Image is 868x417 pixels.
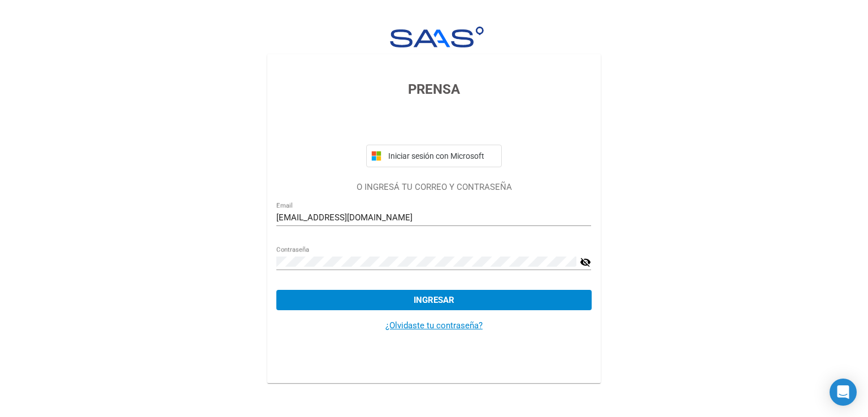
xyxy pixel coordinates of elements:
[361,112,507,137] iframe: Botón Iniciar sesión con Google
[414,295,454,305] span: Ingresar
[366,145,502,167] button: Iniciar sesión con Microsoft
[276,290,591,310] button: Ingresar
[830,379,857,406] div: Open Intercom Messenger
[580,255,591,269] mat-icon: visibility_off
[386,151,497,160] span: Iniciar sesión con Microsoft
[385,320,483,331] a: ¿Olvidaste tu contraseña?
[276,181,591,194] p: O INGRESÁ TU CORREO Y CONTRASEÑA
[276,79,591,99] h3: PRENSA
